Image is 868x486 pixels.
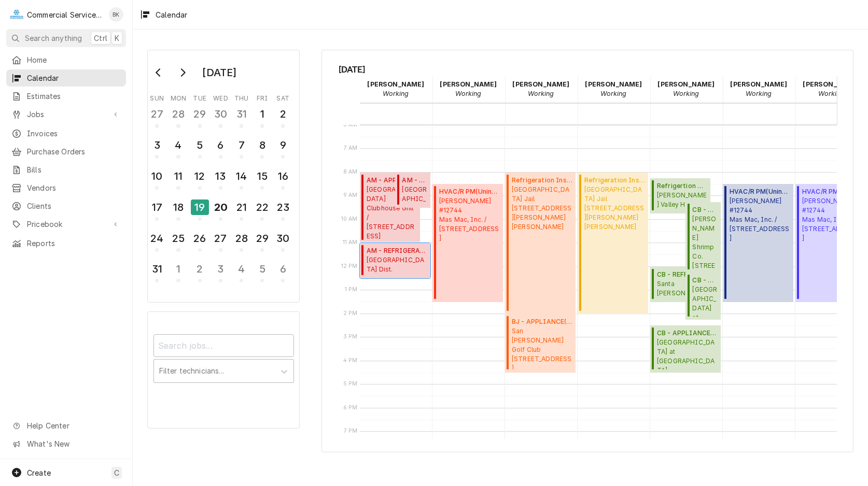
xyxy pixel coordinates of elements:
div: 2 [192,261,208,277]
div: AM - APPLIANCE(Finalized)[GEOGRAPHIC_DATA]Clubhouse Grill / [STREET_ADDRESS] [360,173,420,244]
div: Brandon Johnson - Working [505,76,578,102]
span: 6 PM [341,404,360,412]
strong: [PERSON_NAME] [367,80,424,88]
div: 23 [275,199,291,215]
th: Saturday [273,91,293,103]
div: [Service] AM - REFRIGERATION Alisal School Dist. DR. MARTIN LUTHER KING / 925 N Sanborn Rd, Salin... [360,243,431,278]
div: 20 [213,199,229,215]
span: [PERSON_NAME] Shrimp Co. [STREET_ADDRESS] [692,215,718,270]
span: Pricebook [27,219,105,230]
a: Go to Pricebook [6,216,126,233]
div: C [9,7,24,22]
span: Clients [27,201,121,211]
div: BK [109,7,123,22]
th: Friday [252,91,273,103]
span: 7 PM [341,427,360,435]
span: 7 AM [341,144,360,152]
div: 31 [233,106,249,122]
div: Commercial Service Co.'s Avatar [9,7,24,22]
div: HVAC/R PM(Uninvoiced)[PERSON_NAME] #12744Mas Mac, Inc. / [STREET_ADDRESS] [795,184,866,302]
strong: [PERSON_NAME] [440,80,497,88]
div: 1 [170,261,186,277]
div: AM - REFRIGERATION(Past Due)[GEOGRAPHIC_DATA] Dist.[GEOGRAPHIC_DATA] / [STREET_ADDRESS][PERSON_NAME] [395,173,430,208]
span: [GEOGRAPHIC_DATA] Clubhouse Grill / [STREET_ADDRESS] [367,185,417,240]
div: 6 [275,261,291,277]
em: Working [746,90,772,97]
div: [Service] HVAC/R PM McDonald's #12744 Mas Mac, Inc. / 1459 Main St, Watsonville, CA 95076 ID: JOB... [795,184,866,302]
span: [GEOGRAPHIC_DATA] Jail [STREET_ADDRESS][PERSON_NAME][PERSON_NAME] [584,185,645,232]
div: 27 [213,231,229,246]
div: [Service] CB - APPLIANCE Bubba Gump Shrimp Co. 720 Cannery Row, Monterey, CA 93940 ID: JOB-9246 S... [685,202,721,273]
div: 4 [170,137,186,153]
div: Calendar Filters [153,325,294,394]
div: 13 [213,168,229,184]
span: 9 AM [341,191,360,199]
span: Purchase Orders [27,146,121,157]
span: 10 AM [339,215,360,223]
div: Joey Gallegos - Working [795,76,868,102]
div: 28 [170,106,186,122]
em: Working [528,90,554,97]
div: 5 [192,137,208,153]
span: C [114,467,119,478]
span: San [PERSON_NAME] Golf Club [STREET_ADDRESS] [512,326,572,370]
th: Tuesday [189,91,210,103]
div: HVAC/R PM(Uninvoiced)[PERSON_NAME] #12744Mas Mac, Inc. / [STREET_ADDRESS] [723,184,794,302]
em: Working [673,90,699,97]
div: Refrigertion Repair(Finalized)[PERSON_NAME] Valley Health[STREET_ADDRESS][PERSON_NAME] [650,178,710,213]
div: Carson Bourdet - Working [650,76,723,102]
div: 29 [192,106,208,122]
span: 8 AM [341,168,360,176]
div: 21 [233,199,249,215]
span: Calendar [27,73,121,83]
div: CB - APPLIANCE(Finalized)[GEOGRAPHIC_DATA] at [GEOGRAPHIC_DATA][STREET_ADDRESS] [685,273,721,320]
div: [Service] AM - REFRIGERATION Alisal School Dist. ALISAL DISTRICT WAREHOUSE / 1240 Cooper Ave, Sal... [395,173,430,208]
div: BJ - APPLIANCE(Uninvoiced)San [PERSON_NAME] Golf Club[STREET_ADDRESS] [505,314,576,373]
span: 1 PM [342,285,360,294]
span: Refrigeration Installation ( Awaiting (Ordered) Parts ) [512,176,572,185]
span: Create [27,468,51,477]
span: Bills [27,164,121,175]
span: [GEOGRAPHIC_DATA] Jail [STREET_ADDRESS][PERSON_NAME][PERSON_NAME] [512,185,572,232]
button: Go to next month [172,64,193,81]
span: 5 PM [341,380,360,388]
span: Ctrl [94,33,107,44]
a: Go to What's New [6,435,126,452]
span: [PERSON_NAME] Valley Health [STREET_ADDRESS][PERSON_NAME] [657,191,707,210]
button: Go to previous month [148,64,169,81]
span: AM - APPLIANCE ( Finalized ) [367,176,417,185]
span: [PERSON_NAME] #12744 Mas Mac, Inc. / [STREET_ADDRESS] [439,196,500,243]
div: CB - APPLIANCE(Finalized)[PERSON_NAME] Shrimp Co.[STREET_ADDRESS] [685,202,721,273]
strong: [PERSON_NAME] [803,80,860,88]
em: Working [818,90,844,97]
span: Santa [PERSON_NAME] Market Santa [PERSON_NAME] Market / [STREET_ADDRESS][PERSON_NAME] [657,279,707,299]
input: Search jobs... [153,334,294,357]
div: Calendar Day Picker [147,50,300,303]
div: [Service] CB - REFRIGERATION Santa Cruz Market Santa Cruz Market / 19 E Romie Ln, Salinas, CA 939... [650,267,710,302]
div: [Service] HVAC/R PM McDonald's #12744 Mas Mac, Inc. / 1459 Main St, Watsonville, CA 95076 ID: JOB... [432,184,503,302]
div: 12 [192,168,208,184]
div: 27 [149,106,165,122]
a: Reports [6,235,126,252]
span: Home [27,54,121,65]
span: 3 PM [341,333,360,341]
div: David Waite - Working [723,76,795,102]
span: BJ - APPLIANCE ( Uninvoiced ) [512,317,572,326]
div: 1 [254,106,270,122]
div: 11 [170,168,186,184]
div: 29 [254,231,270,246]
div: 6 [213,137,229,153]
a: Invoices [6,125,126,142]
span: Estimates [27,91,121,102]
span: Reports [27,238,121,249]
div: [Service] Refrigeration Installation San Benito County Jail 710 Flynn Rd, Hollister, CA 95023 ID:... [578,173,649,314]
span: [GEOGRAPHIC_DATA] at [GEOGRAPHIC_DATA] [STREET_ADDRESS] [692,285,718,317]
strong: [PERSON_NAME] [730,80,787,88]
span: HVAC/R PM ( Uninvoiced ) [802,187,863,196]
span: Help Center [27,420,120,431]
span: [GEOGRAPHIC_DATA] Dist. [GEOGRAPHIC_DATA] / [STREET_ADDRESS][PERSON_NAME] [402,185,427,205]
div: 17 [149,199,165,215]
div: 30 [275,231,291,246]
span: CB - APPLIANCE ( Finalized ) [692,276,718,285]
div: 25 [170,231,186,246]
